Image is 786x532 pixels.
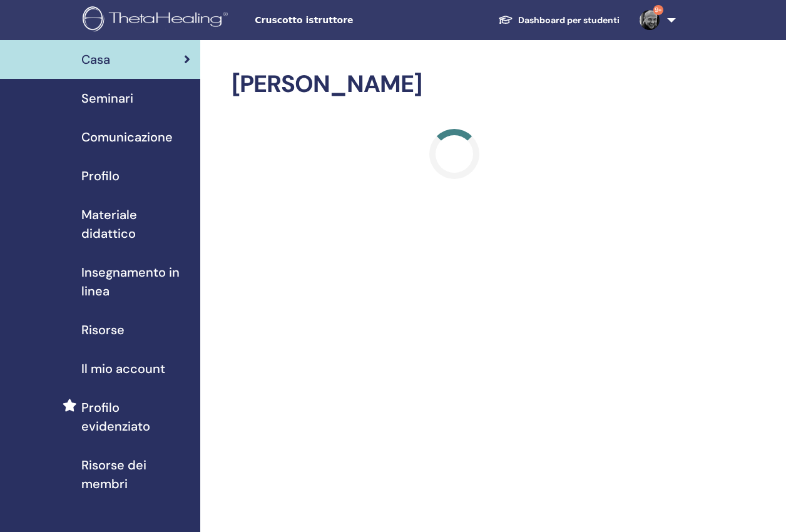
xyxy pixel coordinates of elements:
img: default.jpg [640,10,660,30]
a: Dashboard per studenti [488,9,630,32]
span: Risorse dei membri [81,456,190,493]
span: Cruscotto istruttore [255,14,442,27]
span: Profilo evidenziato [81,398,190,436]
span: Casa [81,50,110,69]
span: Profilo [81,166,120,185]
span: Risorse [81,320,125,339]
img: logo.png [83,6,232,34]
span: Seminari [81,89,133,108]
span: 9+ [653,5,663,15]
img: graduation-cap-white.svg [498,14,513,25]
span: Il mio account [81,359,165,378]
span: Comunicazione [81,128,173,146]
span: Insegnamento in linea [81,263,190,300]
h2: [PERSON_NAME] [232,70,677,99]
span: Materiale didattico [81,205,190,243]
